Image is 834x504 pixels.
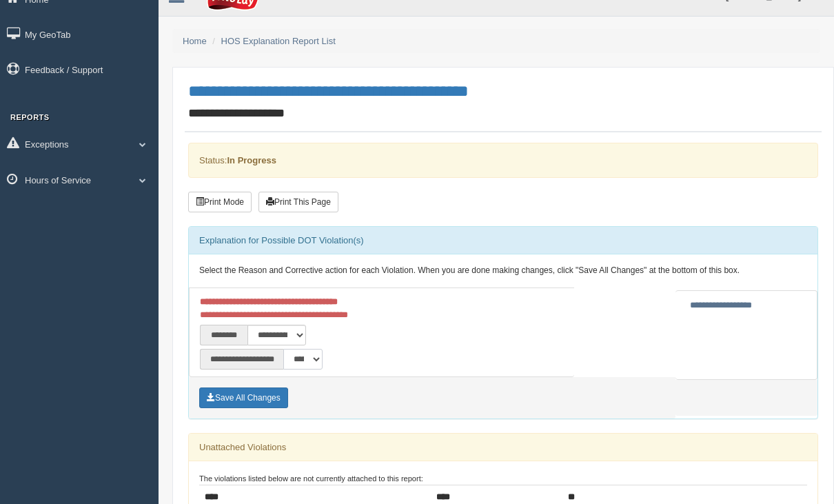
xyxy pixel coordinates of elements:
[188,143,818,178] div: Status:
[199,474,423,483] small: The violations listed below are not currently attached to this report:
[227,155,276,165] strong: In Progress
[188,192,252,212] button: Print Mode
[258,192,338,212] button: Print This Page
[189,254,817,288] div: Select the Reason and Corrective action for each Violation. When you are done making changes, cli...
[221,36,336,46] a: HOS Explanation Report List
[189,434,817,461] div: Unattached Violations
[189,227,817,254] div: Explanation for Possible DOT Violation(s)
[199,387,288,408] button: Save
[183,36,207,46] a: Home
